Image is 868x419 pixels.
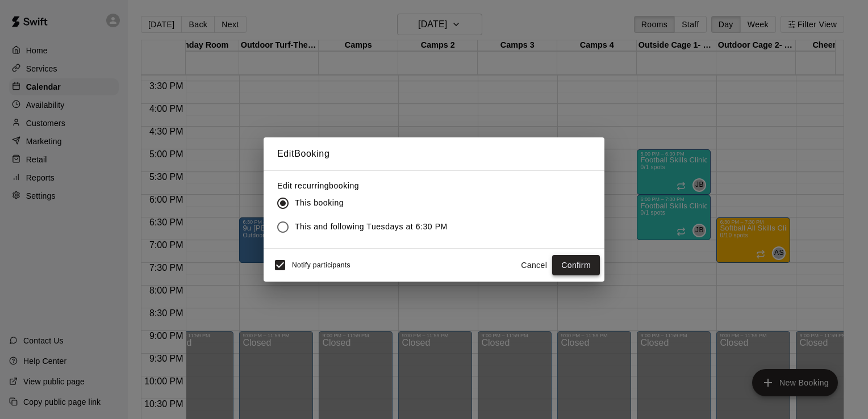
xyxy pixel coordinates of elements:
h2: Edit Booking [264,137,604,170]
label: Edit recurring booking [277,180,457,191]
span: Notify participants [292,261,350,269]
span: This booking [295,197,344,209]
button: Cancel [516,255,552,276]
button: Confirm [552,255,600,276]
span: This and following Tuesdays at 6:30 PM [295,221,448,233]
